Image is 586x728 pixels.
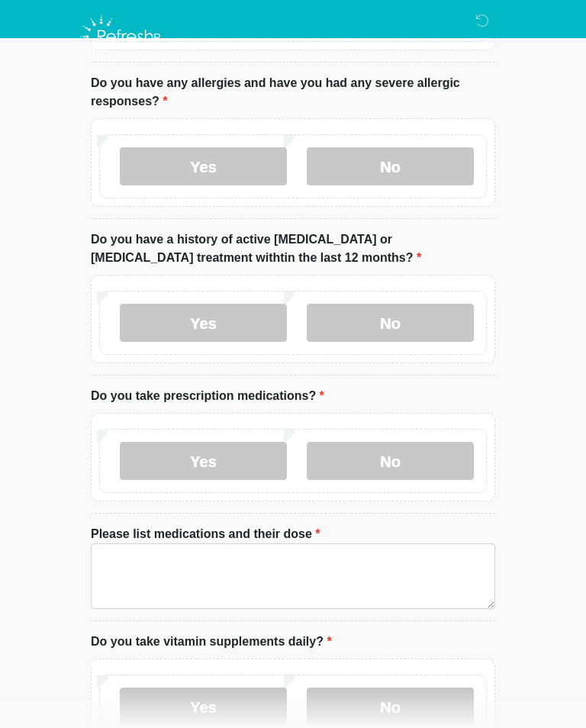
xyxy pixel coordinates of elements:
label: Yes [120,147,287,185]
label: Do you take prescription medications? [91,387,324,405]
label: Yes [120,442,287,480]
label: Yes [120,688,287,726]
label: No [307,442,474,480]
label: Do you take vitamin supplements daily? [91,633,332,651]
label: Do you have any allergies and have you had any severe allergic responses? [91,74,495,111]
img: Refresh RX Logo [76,11,168,62]
label: No [307,304,474,342]
label: Please list medications and their dose [91,525,320,543]
label: No [307,688,474,726]
label: No [307,147,474,185]
label: Do you have a history of active [MEDICAL_DATA] or [MEDICAL_DATA] treatment withtin the last 12 mo... [91,230,495,267]
label: Yes [120,304,287,342]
